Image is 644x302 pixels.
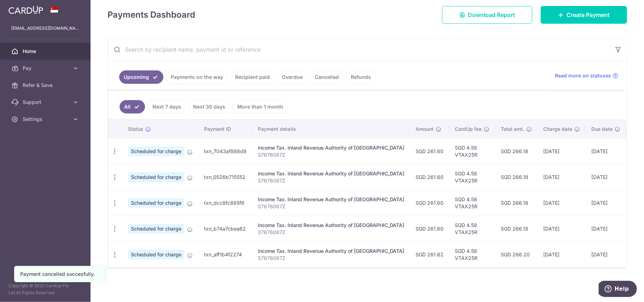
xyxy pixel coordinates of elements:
[23,116,69,123] span: Settings
[233,100,288,114] a: More than 1 month
[538,216,586,242] td: [DATE]
[495,242,538,267] td: SGD 266.20
[23,65,69,72] span: Pay
[416,126,434,133] span: Amount
[128,198,184,208] span: Scheduled for charge
[258,177,404,184] p: S7676087Z
[119,70,163,84] a: Upcoming
[586,190,626,216] td: [DATE]
[541,6,627,24] a: Create Payment
[128,126,143,133] span: Status
[120,100,145,114] a: All
[586,164,626,190] td: [DATE]
[586,138,626,164] td: [DATE]
[538,190,586,216] td: [DATE]
[468,11,515,19] span: Download Report
[198,120,252,138] th: Payment ID
[128,224,184,234] span: Scheduled for charge
[108,8,195,21] h4: Payments Dashboard
[23,48,69,55] span: Home
[538,242,586,267] td: [DATE]
[128,146,184,156] span: Scheduled for charge
[495,190,538,216] td: SGD 266.18
[198,216,252,242] td: txn_b74a7cbea62
[501,126,524,133] span: Total amt.
[258,222,404,229] div: Income Tax. Inland Revenue Authority of [GEOGRAPHIC_DATA]
[410,190,449,216] td: SGD 261.60
[128,250,184,260] span: Scheduled for charge
[410,138,449,164] td: SGD 261.60
[231,70,274,84] a: Recipient paid
[258,144,404,151] div: Income Tax. Inland Revenue Authority of [GEOGRAPHIC_DATA]
[555,72,611,79] span: Read more on statuses
[20,271,99,278] div: Payment cancelled succesfully.
[495,138,538,164] td: SGD 266.18
[128,172,184,182] span: Scheduled for charge
[258,203,404,210] p: S7676087Z
[258,255,404,262] p: S7676087Z
[455,126,482,133] span: CardUp fee
[23,82,69,89] span: Refer & Save
[410,242,449,267] td: SGD 261.62
[346,70,376,84] a: Refunds
[449,242,495,267] td: SGD 4.58 VTAX25R
[567,11,610,19] span: Create Payment
[449,190,495,216] td: SGD 4.58 VTAX25R
[538,138,586,164] td: [DATE]
[11,25,79,32] p: [EMAIL_ADDRESS][DOMAIN_NAME]
[495,164,538,190] td: SGD 266.18
[599,281,637,298] iframe: Opens a widget where you can find more information
[8,6,43,14] img: CardUp
[410,216,449,242] td: SGD 261.60
[410,164,449,190] td: SGD 261.60
[538,164,586,190] td: [DATE]
[258,151,404,158] p: S7676087Z
[449,164,495,190] td: SGD 4.58 VTAX25R
[166,70,228,84] a: Payments on the way
[586,216,626,242] td: [DATE]
[198,138,252,164] td: txn_7043af888d9
[198,190,252,216] td: txn_dcc8fc885f8
[495,216,538,242] td: SGD 266.18
[442,6,532,24] a: Download Report
[543,126,572,133] span: Charge date
[252,120,410,138] th: Payment details
[23,99,69,106] span: Support
[449,138,495,164] td: SGD 4.58 VTAX25R
[108,38,610,61] input: Search by recipient name, payment id or reference
[198,164,252,190] td: txn_0526b715552
[591,126,613,133] span: Due date
[188,100,230,114] a: Next 30 days
[449,216,495,242] td: SGD 4.58 VTAX25R
[586,242,626,267] td: [DATE]
[148,100,186,114] a: Next 7 days
[310,70,343,84] a: Cancelled
[277,70,307,84] a: Overdue
[198,242,252,267] td: txn_aff1b4f2274
[258,170,404,177] div: Income Tax. Inland Revenue Authority of [GEOGRAPHIC_DATA]
[258,196,404,203] div: Income Tax. Inland Revenue Authority of [GEOGRAPHIC_DATA]
[258,248,404,255] div: Income Tax. Inland Revenue Authority of [GEOGRAPHIC_DATA]
[258,229,404,236] p: S7676087Z
[555,72,618,79] a: Read more on statuses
